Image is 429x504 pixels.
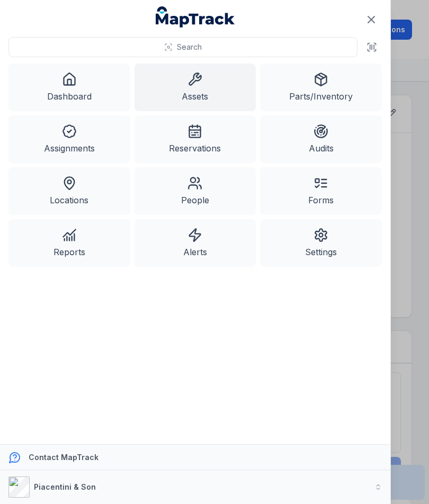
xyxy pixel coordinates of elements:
a: Dashboard [8,64,130,111]
a: Settings [260,219,382,267]
span: Search [177,42,202,52]
a: Assets [135,64,256,111]
strong: Piacentini & Son [34,482,96,491]
button: Close navigation [360,8,382,31]
a: Locations [8,167,130,215]
a: Alerts [135,219,256,267]
a: Reservations [135,115,256,163]
a: Reports [8,219,130,267]
strong: Contact MapTrack [29,453,99,462]
a: Audits [260,115,382,163]
a: People [135,167,256,215]
a: Assignments [8,115,130,163]
a: MapTrack [156,6,235,28]
a: Parts/Inventory [260,64,382,111]
button: Search [8,37,358,57]
a: Forms [260,167,382,215]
